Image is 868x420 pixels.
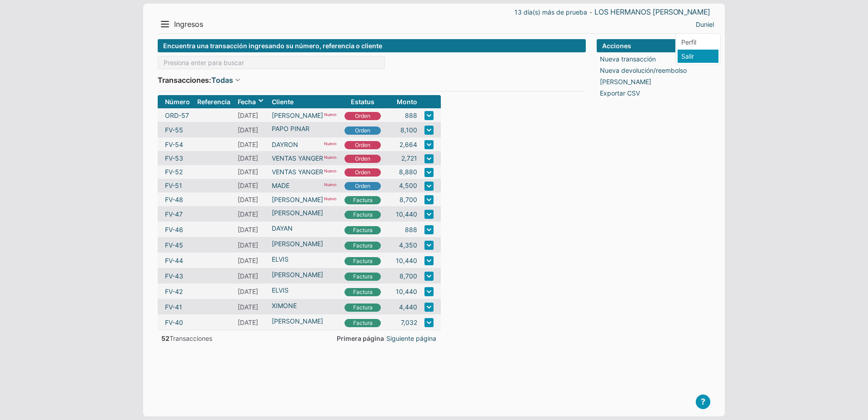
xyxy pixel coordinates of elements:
[165,195,183,204] a: FV-48
[344,155,381,163] i: Orden
[272,181,289,190] a: MADE
[405,111,417,120] a: 888
[344,196,381,204] i: Factura
[272,140,298,149] a: DAYRON
[272,167,323,177] a: VENTAS YANGER
[344,168,381,177] i: Orden
[234,137,268,151] td: [DATE]
[272,285,337,295] a: ELVIS
[396,209,417,219] a: 10,440
[323,167,337,177] span: Nuevo
[272,195,323,204] a: [PERSON_NAME]
[323,153,337,163] span: Nuevo
[158,17,172,31] button: Menu
[344,288,381,296] i: Factura
[337,334,384,342] span: Primera página
[194,95,234,108] th: Referencia
[337,334,441,343] div: |
[386,334,436,343] a: Siguiente página
[323,111,337,120] span: Nuevo
[165,271,183,281] a: FV-43
[600,77,651,86] a: [PERSON_NAME]
[234,165,268,179] td: [DATE]
[165,140,183,149] a: FV-54
[323,140,337,149] span: Nuevo
[344,319,381,327] i: Factura
[678,50,718,63] li: Salir
[399,167,417,177] a: 8,880
[272,270,337,279] a: [PERSON_NAME]
[174,20,203,29] span: Ingresos
[234,206,268,222] td: [DATE]
[272,254,337,264] a: ELVIS
[165,181,182,190] a: FV-51
[234,222,268,237] td: [DATE]
[696,395,710,409] button: ?
[597,39,710,52] div: Acciones
[344,273,381,281] i: Factura
[344,304,381,312] i: Factura
[234,253,268,268] td: [DATE]
[401,318,417,327] a: 7,032
[396,287,417,296] a: 10,440
[344,182,381,190] i: Orden
[165,209,183,219] a: FV-47
[158,334,212,343] div: Transacciones
[234,192,268,206] td: [DATE]
[399,302,417,312] a: 4,440
[399,240,417,250] a: 4,350
[400,125,417,135] a: 8,100
[161,334,170,342] span: 52
[158,39,586,52] div: Encuentra una transacción ingresando su número, referencia o cliente
[344,141,381,149] i: Orden
[344,257,381,265] i: Factura
[234,283,268,299] td: [DATE]
[234,95,268,108] th: Fecha
[234,108,268,122] td: [DATE]
[165,256,183,265] a: FV-44
[165,240,183,250] a: FV-45
[401,153,417,163] a: 2,721
[234,237,268,253] td: [DATE]
[399,181,417,190] a: 4,500
[344,242,381,250] i: Factura
[268,95,341,108] th: Cliente
[589,10,592,15] span: -
[234,151,268,165] td: [DATE]
[165,318,183,327] a: FV-40
[272,124,337,133] a: PAPO PINAR
[234,268,268,283] td: [DATE]
[234,314,268,330] td: [DATE]
[165,111,189,120] a: ORD-57
[165,125,183,135] a: FV-55
[396,256,417,265] a: 10,440
[399,195,417,204] a: 8,700
[678,35,718,49] li: Perfil
[514,7,587,17] a: 13 día(s) más de prueba
[344,112,381,120] i: Orden
[272,223,337,233] a: DAYAN
[344,226,381,234] i: Factura
[165,287,183,296] a: FV-42
[234,122,268,137] td: [DATE]
[323,195,337,204] span: Nuevo
[600,54,656,64] a: Nueva transacción
[341,95,384,108] th: Estatus
[272,111,323,120] a: [PERSON_NAME]
[272,153,323,163] a: VENTAS YANGER
[211,75,233,86] a: Todas
[234,299,268,314] td: [DATE]
[165,225,183,234] a: FV-46
[344,211,381,219] i: Factura
[344,127,381,135] i: Orden
[323,181,337,190] span: Nuevo
[405,225,417,234] a: 888
[165,167,183,177] a: FV-52
[158,56,385,69] input: Presiona enter para buscar
[158,73,586,87] div: Transacciones:
[600,66,687,75] a: Nueva devolución/reembolso
[234,179,268,192] td: [DATE]
[600,88,640,98] a: Exportar CSV
[594,7,710,17] a: LOS HERMANOS [PERSON_NAME]
[696,20,714,29] a: Duniel Macias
